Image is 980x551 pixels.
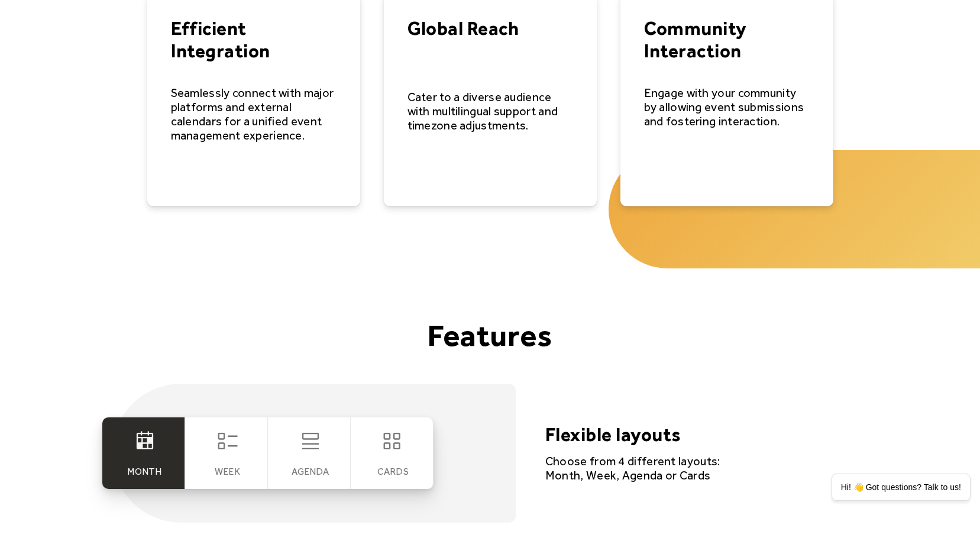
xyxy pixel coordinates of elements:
div: Choose from 4 different layouts: Month, Week, Agenda or Cards [545,454,723,482]
div: Month [127,466,161,477]
div: cards [377,466,408,477]
div: Week [215,466,240,477]
h4: Community Interaction [644,17,810,63]
div: Agenda [292,466,329,477]
h3: Features [112,320,869,351]
div: Seamlessly connect with major platforms and external calendars for a unified event management exp... [171,86,337,142]
div: Engage with your community by allowing event submissions and fostering interaction. [644,86,810,128]
h4: Efficient Integration [171,17,337,63]
h4: Flexible layouts [545,423,723,446]
h4: Global Reach [407,17,573,40]
div: Cater to a diverse audience with multilingual support and timezone adjustments. [407,90,573,132]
